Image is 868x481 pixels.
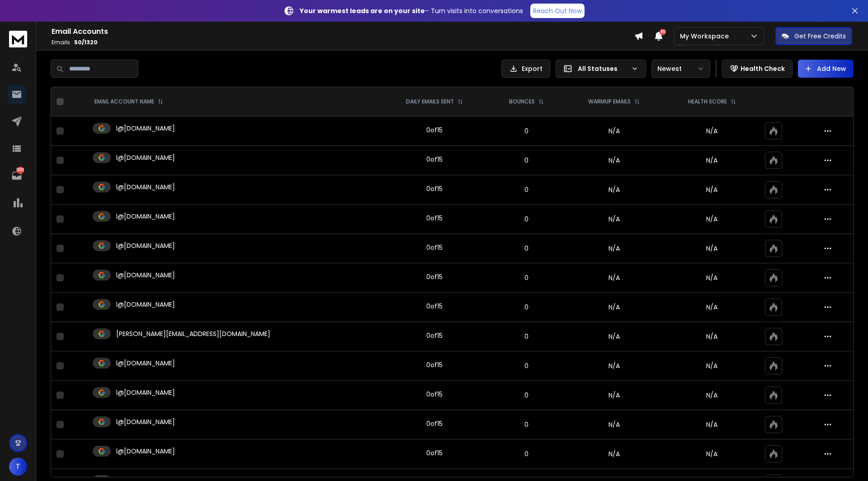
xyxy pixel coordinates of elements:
p: 0 [494,215,558,224]
div: 0 of 15 [426,126,443,135]
p: l@[DOMAIN_NAME] [116,300,175,309]
p: 0 [494,332,558,341]
p: 0 [494,126,558,135]
div: 0 of 15 [426,155,443,164]
td: N/A [564,175,664,205]
p: [PERSON_NAME][EMAIL_ADDRESS][DOMAIN_NAME] [116,329,270,338]
p: N/A [670,185,754,194]
p: N/A [670,361,754,370]
p: 0 [494,244,558,253]
p: 0 [494,273,558,282]
p: 0 [494,185,558,194]
h1: Email Accounts [52,26,634,37]
td: N/A [564,381,664,410]
button: Health Check [722,60,793,78]
div: 0 of 15 [426,331,443,340]
p: l@[DOMAIN_NAME] [116,182,175,191]
div: 0 of 15 [426,243,443,252]
p: N/A [670,156,754,165]
p: l@[DOMAIN_NAME] [116,212,175,221]
td: N/A [564,205,664,234]
button: Add New [798,60,854,78]
p: N/A [670,391,754,400]
td: N/A [564,351,664,381]
p: 0 [494,361,558,370]
strong: Your warmest leads are on your site [300,6,425,15]
div: 0 of 15 [426,419,443,428]
button: T [9,458,27,476]
p: N/A [670,332,754,341]
td: N/A [564,293,664,322]
p: 1430 [17,167,24,174]
p: l@[DOMAIN_NAME] [116,271,175,280]
p: l@[DOMAIN_NAME] [116,359,175,368]
p: l@[DOMAIN_NAME] [116,153,175,162]
p: l@[DOMAIN_NAME] [116,388,175,397]
td: N/A [564,410,664,439]
button: Newest [651,60,710,78]
button: Export [501,60,550,78]
p: 0 [494,303,558,312]
p: N/A [670,303,754,312]
div: 0 of 15 [426,272,443,281]
p: N/A [670,244,754,253]
div: EMAIL ACCOUNT NAME [94,98,163,105]
p: 0 [494,156,558,165]
div: 0 of 15 [426,214,443,223]
p: l@[DOMAIN_NAME] [116,447,175,456]
span: 50 [660,29,666,35]
a: Reach Out Now [530,4,585,18]
img: logo [9,31,27,47]
p: 0 [494,420,558,429]
p: DAILY EMAILS SENT [406,98,454,105]
td: N/A [564,117,664,146]
p: 0 [494,391,558,400]
td: N/A [564,439,664,469]
div: 0 of 15 [426,390,443,399]
a: 1430 [8,167,26,185]
p: N/A [670,449,754,458]
div: 0 of 15 [426,302,443,311]
div: 0 of 15 [426,448,443,458]
p: WARMUP EMAILS [588,98,631,105]
p: Get Free Credits [794,32,846,41]
td: N/A [564,234,664,263]
p: HEALTH SCORE [688,98,727,105]
p: All Statuses [578,64,627,73]
p: Health Check [741,64,785,73]
p: Reach Out Now [533,6,582,15]
p: N/A [670,126,754,135]
div: 0 of 15 [426,360,443,369]
td: N/A [564,263,664,293]
p: – Turn visits into conversations [300,6,523,15]
p: l@[DOMAIN_NAME] [116,417,175,426]
p: l@[DOMAIN_NAME] [116,124,175,133]
p: N/A [670,215,754,224]
p: N/A [670,273,754,282]
button: Get Free Credits [775,27,852,45]
div: 0 of 15 [426,184,443,193]
p: BOUNCES [509,98,535,105]
p: l@[DOMAIN_NAME] [116,241,175,250]
p: Emails : [52,39,634,46]
td: N/A [564,146,664,175]
td: N/A [564,322,664,351]
span: 50 / 1320 [74,38,98,46]
p: My Workspace [680,32,732,41]
p: 0 [494,449,558,458]
p: N/A [670,420,754,429]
